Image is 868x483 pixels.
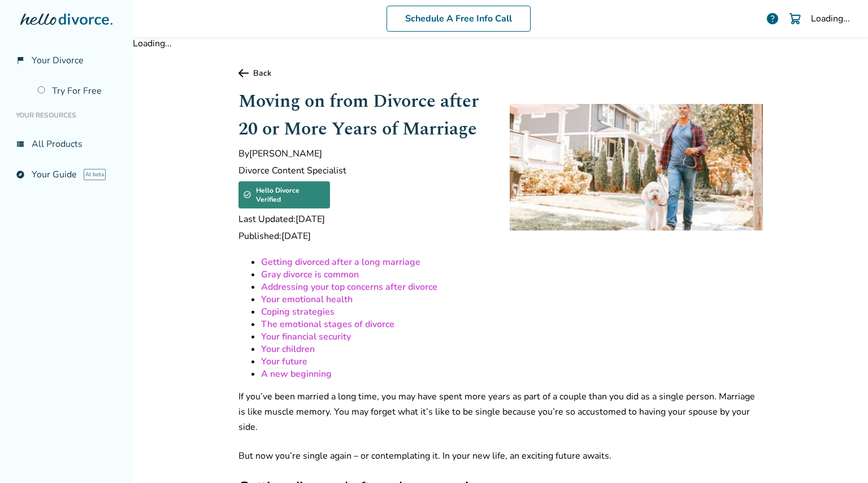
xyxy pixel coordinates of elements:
a: flag_2Your Divorce [9,47,124,73]
img: middle age man walking dog [510,104,763,230]
a: Your financial security [261,330,351,343]
p: If you’ve been married a long time, you may have spent more years as part of a couple than you di... [238,389,763,435]
span: view_list [16,140,25,149]
img: Cart [788,12,802,25]
p: But now you’re single again – or contemplating it. In your new life, an exciting future awaits. [238,449,763,464]
span: Published: [DATE] [238,230,492,242]
div: Loading... [811,12,850,25]
span: explore [16,170,25,179]
a: Back [238,68,763,79]
span: Last Updated: [DATE] [238,213,492,225]
a: A new beginning [261,368,332,380]
a: Schedule A Free Info Call [387,6,531,32]
div: Loading... [133,37,868,50]
span: flag_2 [16,56,25,65]
a: Getting divorced after a long marriage [261,256,420,268]
a: The emotional stages of divorce [261,318,394,330]
a: Try For Free [31,78,124,104]
a: view_listAll Products [9,131,124,157]
a: Your future [261,355,307,368]
a: Your emotional health [261,293,353,306]
div: Hello Divorce Verified [238,181,330,208]
span: By [PERSON_NAME] [238,147,492,160]
h1: Moving on from Divorce after 20 or More Years of Marriage [238,88,492,143]
a: Your children [261,343,315,355]
a: help [766,12,779,25]
li: Your Resources [9,104,124,127]
a: Coping strategies [261,306,335,318]
a: exploreYour GuideAI beta [9,162,124,188]
a: Gray divorce is common [261,268,359,281]
a: Addressing your top concerns after divorce [261,281,437,293]
span: Divorce Content Specialist [238,164,492,177]
span: Your Divorce [32,54,84,67]
span: AI beta [84,169,106,180]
